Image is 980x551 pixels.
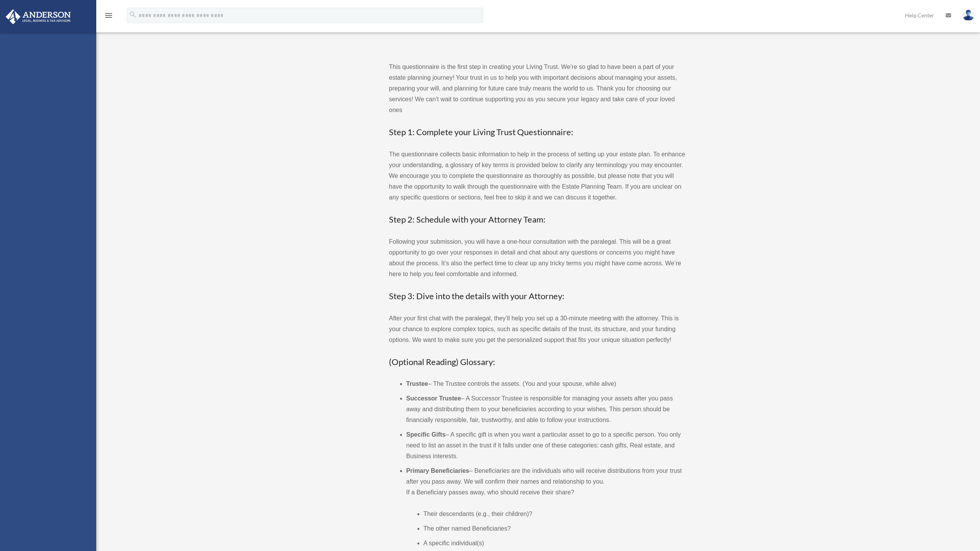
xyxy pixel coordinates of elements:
[389,62,685,116] p: This questionnaire is the first step in creating your Living Trust. We’re so glad to have been a ...
[389,356,685,368] h3: (Optional Reading) Glossary:
[406,429,685,462] li: – A specific gift is when you want a particular asset to go to a specific person. You only need t...
[406,466,685,549] li: – Beneficiaries are the individuals who will receive distributions from your trust after you pass...
[389,214,685,226] h3: Step 2: Schedule with your Attorney Team:
[424,509,685,519] li: Their descendants (e.g., their children)?
[104,13,113,20] a: menu
[389,126,685,138] h3: Step 1: Complete your Living Trust Questionnaire:
[963,10,974,21] img: User Pic
[389,290,685,302] h3: Step 3: Dive into the details with your Attorney:
[406,395,461,402] b: Successor Trustee
[389,149,685,203] p: The questionnaire collects basic information to help in the process of setting up your estate pla...
[129,10,137,19] i: search
[3,9,73,24] img: Anderson Advisors Platinum Portal
[389,236,685,280] p: Following your submission, you will have a one-hour consultation with the paralegal. This will be...
[406,378,685,389] li: – The Trustee controls the assets. (You and your spouse, while alive)
[424,523,685,534] li: The other named Beneficiaries?
[424,538,685,549] li: A specific individual(s)
[406,431,446,438] b: Specific Gifts
[389,313,685,345] p: After your first chat with the paralegal, they’ll help you set up a 30-minute meeting with the at...
[406,393,685,425] li: – A Successor Trustee is responsible for managing your assets after you pass away and distributin...
[406,467,469,474] b: Primary Beneficiaries
[104,11,113,20] i: menu
[406,380,428,387] b: Trustee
